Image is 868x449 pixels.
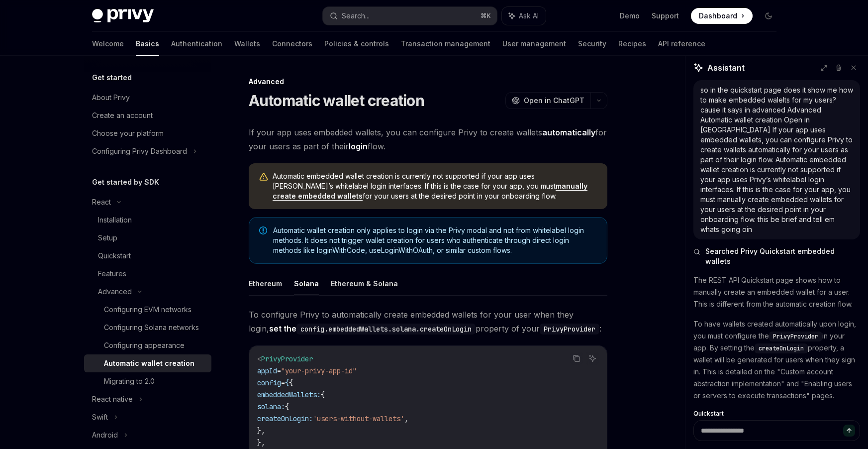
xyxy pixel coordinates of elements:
button: Search...⌘K [323,7,497,25]
div: Quickstart [98,250,131,262]
div: Advanced [249,77,607,87]
span: "your-privy-app-id" [281,366,357,375]
a: API reference [658,32,705,56]
a: Configuring EVM networks [84,301,211,319]
a: Create an account [84,107,211,124]
button: Ethereum & Solana [331,272,398,295]
span: { [285,402,289,411]
span: Quickstart [693,410,724,418]
div: so in the quickstart page does it show me how to make embedded walelts for my users? cause it say... [700,85,853,234]
span: config [257,378,281,387]
button: Ask AI [502,7,546,25]
a: Transaction management [401,32,490,56]
a: Automatic wallet creation [84,354,211,372]
button: Toggle dark mode [761,8,776,24]
p: The REST API Quickstart page shows how to manually create an embedded wallet for a user. This is ... [693,274,860,310]
a: Dashboard [691,8,753,24]
a: Connectors [272,32,312,56]
span: To configure Privy to automatically create embedded wallets for your user when they login, proper... [249,308,607,336]
div: Search... [342,10,370,22]
button: Searched Privy Quickstart embedded wallets [693,246,860,266]
span: Assistant [707,62,745,74]
a: Policies & controls [324,32,389,56]
svg: Note [259,226,267,234]
a: Demo [620,11,640,21]
div: React native [92,393,133,405]
button: Copy the contents from the code block [570,352,583,365]
h5: Get started [92,72,132,84]
div: Installation [98,214,132,226]
span: PrivyProvider [261,354,313,363]
button: Open in ChatGPT [505,92,590,109]
a: Support [652,11,679,21]
strong: automatically [542,127,595,137]
span: = [277,366,281,375]
span: Searched Privy Quickstart embedded wallets [705,246,860,266]
strong: login [349,141,368,151]
a: Security [578,32,606,56]
a: Wallets [234,32,260,56]
a: Basics [136,32,159,56]
strong: set the [269,324,476,334]
span: , [404,414,408,423]
span: appId [257,366,277,375]
a: Quickstart [693,410,860,418]
a: Installation [84,211,211,229]
span: { [285,378,289,387]
div: Android [92,429,118,441]
svg: Warning [259,172,269,182]
h5: Get started by SDK [92,176,159,188]
div: Choose your platform [92,127,164,139]
p: To have wallets created automatically upon login, you must configure the in your app. By setting ... [693,318,860,402]
span: = [281,378,285,387]
span: If your app uses embedded wallets, you can configure Privy to create wallets for your users as pa... [249,125,607,153]
a: Features [84,265,211,283]
span: ⌘ K [481,12,491,20]
span: Ask AI [519,11,539,21]
span: }, [257,438,265,447]
span: embeddedWallets: [257,390,321,399]
div: Swift [92,411,108,423]
span: createOnLogin: [257,414,313,423]
span: createOnLogin [759,344,804,352]
h1: Automatic wallet creation [249,92,424,110]
div: Configuring appearance [104,339,185,351]
span: Automatic wallet creation only applies to login via the Privy modal and not from whitelabel login... [273,225,597,255]
button: Ethereum [249,272,282,295]
div: About Privy [92,92,130,104]
div: Advanced [98,286,132,298]
a: Setup [84,229,211,247]
span: 'users-without-wallets' [313,414,404,423]
a: Welcome [92,32,124,56]
div: Configuring Privy Dashboard [92,145,187,157]
div: Configuring Solana networks [104,322,199,334]
div: Automatic wallet creation [104,357,194,369]
a: Quickstart [84,247,211,265]
code: PrivyProvider [540,324,599,335]
div: Migrating to 2.0 [104,375,155,387]
a: Recipes [618,32,646,56]
span: }, [257,426,265,435]
span: Automatic embedded wallet creation is currently not supported if your app uses [PERSON_NAME]’s wh... [273,171,597,201]
button: Solana [294,272,319,295]
button: Ask AI [586,352,599,365]
span: { [289,378,293,387]
div: React [92,196,111,208]
div: Setup [98,232,117,244]
code: config.embeddedWallets.solana.createOnLogin [296,324,476,335]
div: Configuring EVM networks [104,304,192,316]
a: Migrating to 2.0 [84,372,211,390]
div: Features [98,268,126,280]
span: Dashboard [699,11,737,21]
span: { [321,390,325,399]
a: Choose your platform [84,124,211,142]
button: Send message [843,425,855,437]
span: solana: [257,402,285,411]
div: Create an account [92,110,153,121]
a: Configuring Solana networks [84,319,211,337]
img: dark logo [92,9,154,23]
a: Configuring appearance [84,337,211,354]
span: < [257,354,261,363]
a: Authentication [171,32,222,56]
span: Open in ChatGPT [524,96,584,106]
